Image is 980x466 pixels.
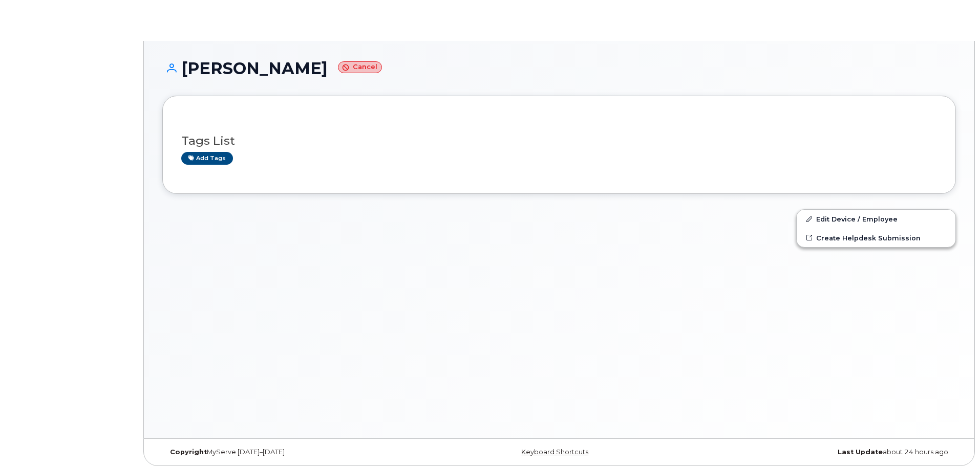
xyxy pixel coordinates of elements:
a: Keyboard Shortcuts [521,448,588,456]
div: MyServe [DATE]–[DATE] [162,448,427,456]
div: about 24 hours ago [691,448,956,456]
a: Add tags [181,152,233,165]
strong: Last Update [838,448,883,456]
strong: Copyright [170,448,207,456]
small: Cancel [338,61,382,73]
h1: [PERSON_NAME] [162,59,956,77]
a: Edit Device / Employee [797,210,955,228]
a: Create Helpdesk Submission [797,229,955,247]
h3: Tags List [181,135,937,147]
